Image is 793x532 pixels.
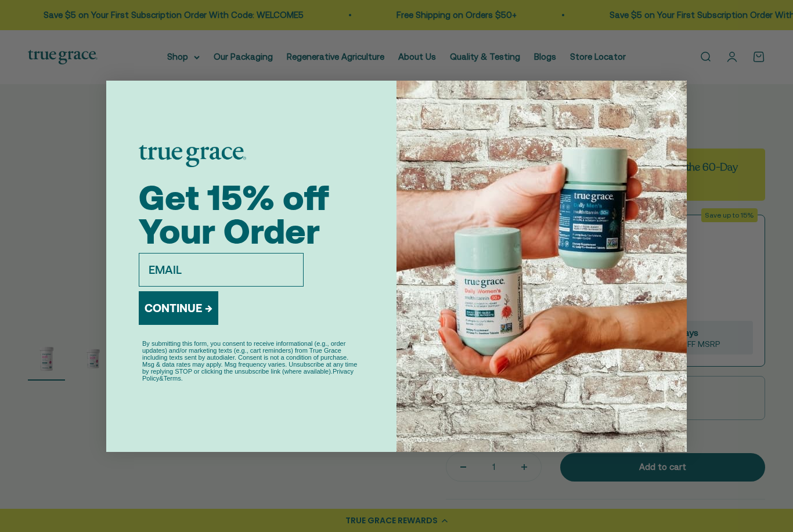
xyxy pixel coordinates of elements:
[142,368,354,382] a: Privacy Policy
[396,81,687,452] img: ea6db371-f0a2-4b66-b0cf-f62b63694141.jpeg
[139,145,246,167] img: logo placeholder
[139,291,218,325] button: CONTINUE →
[662,85,682,106] button: Close dialog
[139,253,304,287] input: EMAIL
[164,375,181,382] a: Terms
[139,178,329,251] span: Get 15% off Your Order
[142,340,361,382] p: By submitting this form, you consent to receive informational (e.g., order updates) and/or market...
